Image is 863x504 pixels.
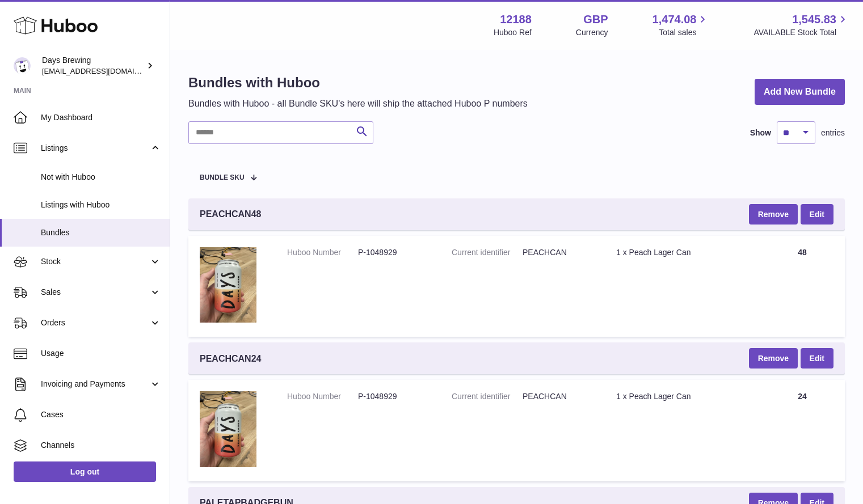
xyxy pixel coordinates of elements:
[760,380,845,481] td: 24
[42,66,167,75] span: [EMAIL_ADDRESS][DOMAIN_NAME]
[523,247,593,258] dd: PEACHCAN
[41,143,149,154] span: Listings
[659,27,709,38] span: Total sales
[801,204,833,225] a: Edit
[792,12,836,27] span: 1,545.83
[41,172,161,183] span: Not with Huboo
[358,391,429,402] dd: P-1048929
[200,353,261,365] span: PEACHCAN24
[616,247,748,258] div: 1 x Peach Lager Can
[452,391,523,402] dt: Current identifier
[287,247,358,258] dt: Huboo Number
[41,287,149,298] span: Sales
[452,247,523,258] dt: Current identifier
[583,12,608,27] strong: GBP
[652,12,710,38] a: 1,474.08 Total sales
[749,204,798,225] button: Remove
[750,128,771,138] label: Show
[41,348,161,359] span: Usage
[41,256,149,267] span: Stock
[652,12,697,27] span: 1,474.08
[753,27,849,38] span: AVAILABLE Stock Total
[41,227,161,238] span: Bundles
[616,391,748,402] div: 1 x Peach Lager Can
[576,27,608,38] div: Currency
[753,12,849,38] a: 1,545.83 AVAILABLE Stock Total
[494,27,532,38] div: Huboo Ref
[188,74,528,92] h1: Bundles with Huboo
[188,98,528,110] p: Bundles with Huboo - all Bundle SKU's here will ship the attached Huboo P numbers
[801,348,833,369] a: Edit
[200,391,256,467] img: 1 x Peach Lager Can
[749,348,798,369] button: Remove
[41,200,161,210] span: Listings with Huboo
[755,79,845,105] a: Add New Bundle
[200,174,245,181] span: Bundle SKU
[42,55,144,77] div: Days Brewing
[200,208,261,221] span: PEACHCAN48
[14,57,31,74] img: helena@daysbrewing.com
[287,391,358,402] dt: Huboo Number
[200,247,256,323] img: 1 x Peach Lager Can
[41,409,161,420] span: Cases
[358,247,429,258] dd: P-1048929
[523,391,593,402] dd: PEACHCAN
[500,12,532,27] strong: 12188
[760,236,845,337] td: 48
[41,379,149,389] span: Invoicing and Payments
[821,128,845,138] span: entries
[41,440,161,451] span: Channels
[41,317,149,328] span: Orders
[41,112,161,123] span: My Dashboard
[14,461,156,482] a: Log out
